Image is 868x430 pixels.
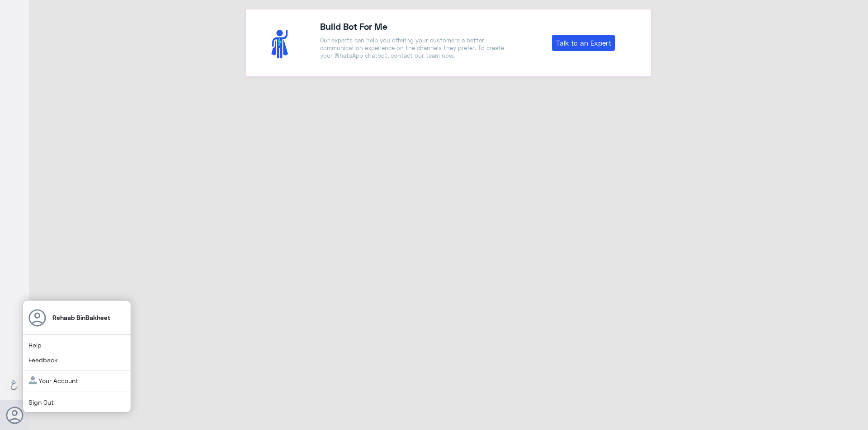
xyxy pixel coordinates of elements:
[28,398,54,406] a: Sign Out
[28,341,42,349] a: Help
[6,407,23,424] button: Avatar
[28,377,78,384] a: Your Account
[52,313,110,322] p: Rehaab BinBakheet
[552,35,615,51] a: Talk to an Expert
[320,19,509,33] h4: Build Bot For Me
[28,356,58,364] a: Feedback
[320,37,509,60] p: Our experts can help you offering your customers a better communication experience on the channel...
